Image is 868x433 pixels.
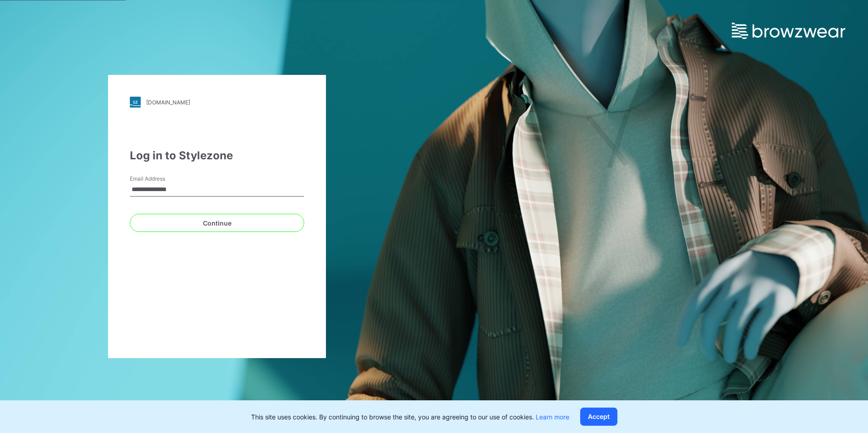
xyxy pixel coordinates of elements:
a: Learn more [536,413,569,421]
button: Continue [130,214,304,232]
div: Log in to Stylezone [130,148,304,164]
button: Accept [580,408,617,426]
img: browzwear-logo.e42bd6dac1945053ebaf764b6aa21510.svg [732,23,845,39]
div: [DOMAIN_NAME] [146,99,190,106]
a: [DOMAIN_NAME] [130,97,304,108]
label: Email Address [130,175,193,183]
p: This site uses cookies. By continuing to browse the site, you are agreeing to our use of cookies. [251,412,569,422]
img: stylezone-logo.562084cfcfab977791bfbf7441f1a819.svg [130,97,141,108]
